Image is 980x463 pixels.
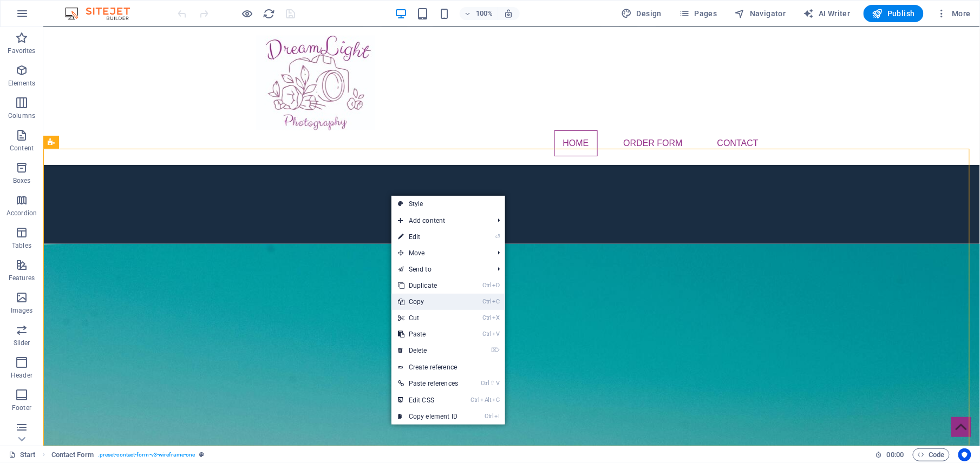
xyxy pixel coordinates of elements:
a: ⌦Delete [391,342,465,359]
p: Boxes [13,176,31,185]
a: CtrlICopy element ID [391,408,465,425]
p: Features [9,274,35,282]
a: ⏎Edit [391,229,465,245]
button: 100% [460,7,498,20]
a: CtrlAltCEdit CSS [391,392,465,408]
span: Move [391,245,489,261]
i: C [492,298,500,305]
button: Code [913,448,950,461]
i: Ctrl [483,314,492,321]
img: Editor Logo [62,7,143,20]
i: D [492,282,500,289]
a: CtrlXCut [391,310,465,326]
span: Pages [679,8,717,19]
i: Ctrl [471,396,480,404]
i: I [494,413,500,420]
p: Header [11,371,32,380]
span: Publish [872,8,915,19]
p: Images [11,306,33,315]
button: Navigator [730,5,790,22]
span: AI Writer [803,8,851,19]
button: Pages [675,5,721,22]
i: C [492,396,500,404]
i: This element is a customizable preset [199,452,204,458]
p: Accordion [6,209,37,217]
button: Publish [864,5,924,22]
button: Click here to leave preview mode and continue editing [241,7,254,20]
a: Create reference [391,359,505,375]
a: Send to [391,261,489,277]
p: Footer [12,404,31,412]
span: Navigator [735,8,786,19]
button: More [932,5,975,22]
p: Elements [8,79,36,88]
i: Ctrl [483,330,492,338]
a: CtrlCCopy [391,294,465,310]
i: Ctrl [483,298,492,305]
button: AI Writer [799,5,855,22]
a: CtrlDDuplicate [391,277,465,294]
button: reload [263,7,276,20]
h6: 100% [476,7,493,20]
i: ⏎ [495,233,500,240]
p: Favorites [8,47,35,55]
i: Ctrl [485,413,494,420]
button: Design [617,5,667,22]
i: V [492,330,500,338]
span: . preset-contact-form-v3-wireframe-one [98,448,195,461]
i: On resize automatically adjust zoom level to fit chosen device. [504,9,514,18]
a: Style [391,196,505,212]
nav: breadcrumb [51,448,205,461]
span: Design [622,8,662,19]
i: ⇧ [491,380,495,387]
i: V [496,380,500,387]
div: Design (Ctrl+Alt+Y) [617,5,667,22]
span: Code [918,448,945,461]
i: Reload page [263,8,276,20]
span: 00 00 [887,448,904,461]
i: Ctrl [483,282,492,289]
p: Columns [8,111,35,120]
p: Tables [12,241,31,250]
button: Usercentrics [958,448,971,461]
i: X [492,314,500,321]
i: Ctrl [481,380,489,387]
i: Alt [481,396,492,404]
a: Ctrl⇧VPaste references [391,375,465,392]
span: Add content [391,213,489,229]
span: Click to select. Double-click to edit [51,448,94,461]
i: ⌦ [491,347,500,354]
a: CtrlVPaste [391,326,465,342]
p: Slider [14,339,30,347]
span: More [937,8,971,19]
span: : [894,451,896,459]
p: Content [10,144,34,153]
h6: Session time [876,448,904,461]
a: Click to cancel selection. Double-click to open Pages [9,448,36,461]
